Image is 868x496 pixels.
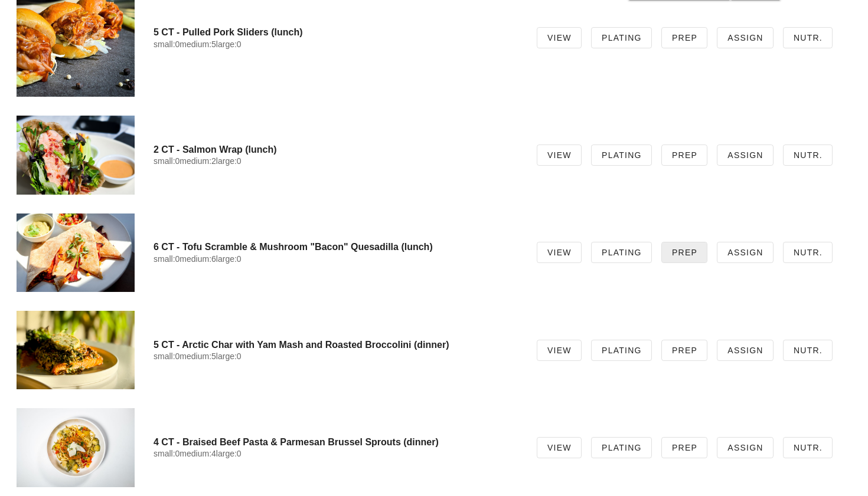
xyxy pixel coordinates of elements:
span: medium:2 [180,156,216,166]
a: View [537,144,582,166]
h4: 5 CT - Arctic Char with Yam Mash and Roasted Broccolini (dinner) [154,339,518,350]
h4: 6 CT - Tofu Scramble & Mushroom "Bacon" Quesadilla (lunch) [154,241,518,252]
span: Prep [671,443,697,452]
span: medium:5 [180,352,216,361]
span: small:0 [154,40,180,49]
a: Assign [717,27,774,48]
span: Plating [601,443,642,452]
span: large:0 [216,40,242,49]
a: Plating [591,27,652,48]
span: Nutr. [793,443,823,452]
span: Nutr. [793,248,823,257]
h4: 2 CT - Salmon Wrap (lunch) [154,144,518,155]
a: Prep [661,437,707,458]
span: Plating [601,248,642,257]
span: Prep [671,33,697,42]
span: medium:5 [180,40,216,49]
span: View [547,150,572,160]
a: Nutr. [783,437,833,458]
span: small:0 [154,156,180,166]
span: Plating [601,346,642,355]
span: medium:4 [180,449,216,458]
span: Nutr. [793,33,823,42]
a: Plating [591,437,652,458]
a: Assign [717,144,774,166]
span: Nutr. [793,150,823,160]
span: small:0 [154,352,180,361]
a: Nutr. [783,340,833,361]
a: Plating [591,340,652,361]
span: View [547,346,572,355]
span: large:0 [216,156,242,166]
a: Assign [717,437,774,458]
span: Prep [671,346,697,355]
a: View [537,27,582,48]
a: Nutr. [783,27,833,48]
span: Assign [727,248,763,257]
span: Assign [727,443,763,452]
a: Prep [661,27,707,48]
a: Nutr. [783,242,833,263]
a: Prep [661,144,707,166]
span: medium:6 [180,254,216,264]
a: View [537,437,582,458]
a: Plating [591,242,652,263]
span: large:0 [216,352,242,361]
h4: 4 CT - Braised Beef Pasta & Parmesan Brussel Sprouts (dinner) [154,436,518,448]
span: View [547,33,572,42]
span: large:0 [216,254,242,264]
a: Prep [661,242,707,263]
a: View [537,340,582,361]
span: Prep [671,150,697,160]
h4: 5 CT - Pulled Pork Sliders (lunch) [154,27,518,38]
a: Plating [591,144,652,166]
span: small:0 [154,254,180,264]
a: Assign [717,340,774,361]
a: Nutr. [783,144,833,166]
span: View [547,248,572,257]
span: View [547,443,572,452]
span: Nutr. [793,346,823,355]
span: Assign [727,346,763,355]
a: View [537,242,582,263]
span: large:0 [216,449,242,458]
span: small:0 [154,449,180,458]
span: Plating [601,33,642,42]
a: Prep [661,340,707,361]
span: Prep [671,248,697,257]
span: Plating [601,150,642,160]
span: Assign [727,150,763,160]
a: Assign [717,242,774,263]
span: Assign [727,33,763,42]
